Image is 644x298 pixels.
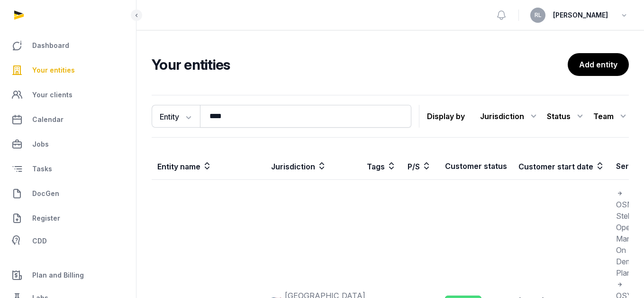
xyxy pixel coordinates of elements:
[427,109,465,124] p: Display by
[32,163,52,175] span: Tasks
[8,133,128,156] a: Jobs
[439,153,513,180] th: Customer status
[535,12,542,18] span: RL
[8,182,128,205] a: DocGen
[361,153,402,180] th: Tags
[8,34,128,57] a: Dashboard
[513,153,610,180] th: Customer start date
[8,232,128,251] a: CDD
[593,109,629,124] div: Team
[553,9,608,21] span: [PERSON_NAME]
[8,158,128,180] a: Tasks
[8,84,128,106] a: Your clients
[152,153,265,180] th: Entity name
[402,153,439,180] th: P/S
[32,188,59,199] span: DocGen
[32,139,49,150] span: Jobs
[265,153,361,180] th: Jurisdiction
[8,59,128,82] a: Your entities
[152,56,568,73] h2: Your entities
[152,105,200,128] button: Entity
[32,40,69,51] span: Dashboard
[32,270,84,281] span: Plan and Billing
[568,53,629,76] a: Add entity
[32,89,73,101] span: Your clients
[32,114,63,125] span: Calendar
[32,65,75,76] span: Your entities
[547,109,586,124] div: Status
[530,8,545,23] button: RL
[8,108,128,131] a: Calendar
[8,207,128,230] a: Register
[32,213,60,224] span: Register
[32,235,47,247] span: CDD
[8,264,128,287] a: Plan and Billing
[480,109,539,124] div: Jurisdiction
